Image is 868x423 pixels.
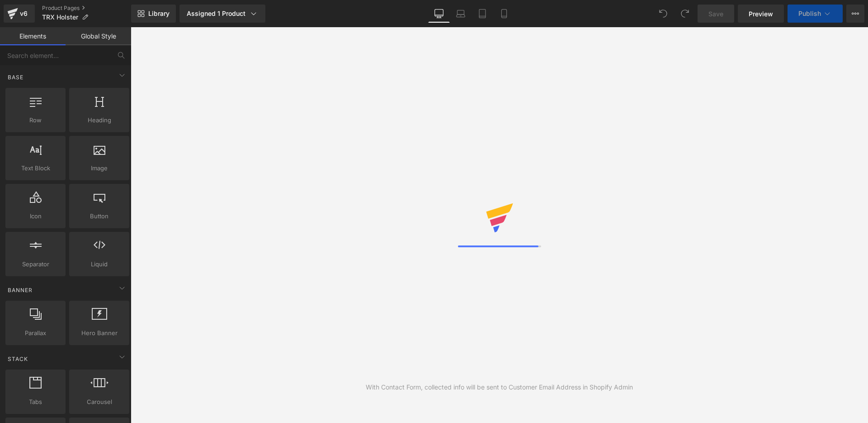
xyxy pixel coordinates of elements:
a: Product Pages [42,5,131,12]
a: Mobile [493,5,515,23]
span: Tabs [8,397,63,407]
div: Assigned 1 Product [187,9,258,18]
a: Desktop [428,5,450,23]
button: Redo [676,5,694,23]
span: Base [7,73,24,82]
a: New Library [131,5,176,23]
a: Laptop [450,5,472,23]
span: Library [148,10,170,18]
span: Preview [749,9,773,19]
span: Heading [72,115,127,125]
a: Preview [738,5,784,23]
span: Parallax [8,328,63,338]
span: Button [72,211,127,221]
span: Banner [7,286,33,294]
div: v6 [18,8,29,19]
span: TRX Holster [42,14,78,21]
span: Row [8,115,63,125]
span: Text Block [8,163,63,173]
a: Global Style [66,27,131,45]
div: With Contact Form, collected info will be sent to Customer Email Address in Shopify Admin [366,382,633,392]
span: Carousel [72,397,127,407]
span: Separator [8,260,63,269]
span: Save [708,9,723,19]
span: Liquid [72,260,127,269]
button: Undo [654,5,672,23]
span: Stack [7,355,29,363]
button: More [846,5,864,23]
span: Icon [8,211,63,221]
button: Publish [788,5,843,23]
a: Tablet [472,5,493,23]
span: Hero Banner [72,328,127,338]
span: Publish [798,10,821,17]
span: Image [72,163,127,173]
a: v6 [4,5,35,23]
